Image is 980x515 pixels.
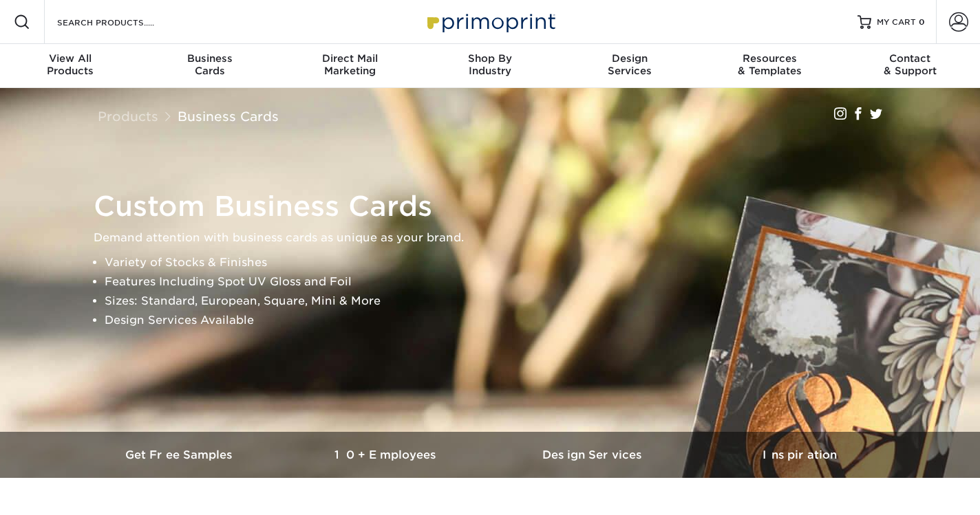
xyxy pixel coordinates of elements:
span: Direct Mail [280,52,420,65]
h3: Get Free Samples [77,448,284,461]
p: Demand attention with business cards as unique as your brand. [94,228,899,248]
a: BusinessCards [140,44,279,88]
a: Shop ByIndustry [420,44,560,88]
a: Direct MailMarketing [280,44,420,88]
a: DesignServices [560,44,700,88]
div: Marketing [280,52,420,77]
span: Business [140,52,279,65]
span: Contact [840,52,980,65]
a: Inspiration [696,432,903,478]
a: Resources& Templates [700,44,840,88]
div: Services [560,52,700,77]
span: MY CART [877,17,916,28]
div: & Templates [700,52,840,77]
div: Cards [140,52,279,77]
a: Contact& Support [840,44,980,88]
li: Variety of Stocks & Finishes [105,253,899,272]
span: Design [560,52,700,65]
div: Industry [420,52,560,77]
h3: Inspiration [696,448,903,461]
span: Resources [700,52,840,65]
h3: Design Services [490,448,696,461]
a: Products [98,109,158,124]
span: 0 [919,17,925,27]
a: Design Services [490,432,696,478]
li: Features Including Spot UV Gloss and Foil [105,272,899,292]
h3: 10+ Employees [284,448,490,461]
li: Design Services Available [105,311,899,330]
input: SEARCH PRODUCTS..... [56,14,190,30]
h1: Custom Business Cards [94,190,899,223]
li: Sizes: Standard, European, Square, Mini & More [105,292,899,311]
a: Business Cards [178,109,279,124]
a: 10+ Employees [284,432,490,478]
img: Primoprint [421,7,559,36]
span: Shop By [420,52,560,65]
div: & Support [840,52,980,77]
a: Get Free Samples [77,432,284,478]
